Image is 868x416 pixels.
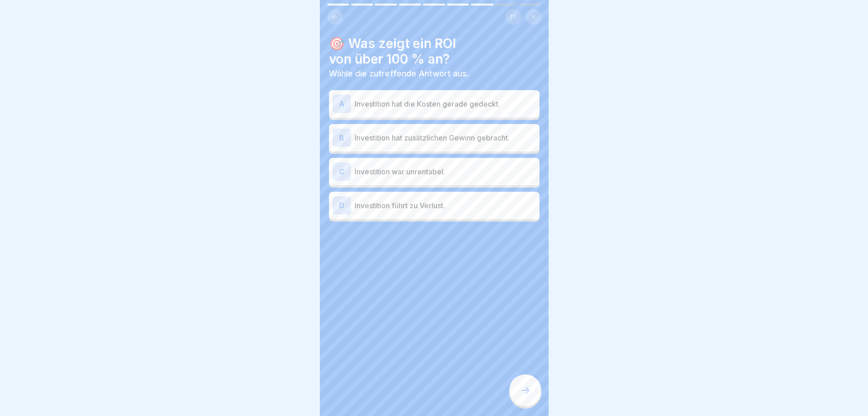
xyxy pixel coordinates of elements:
[333,95,351,113] div: A
[355,166,536,177] p: Investition war unrentabel.
[333,196,351,215] div: D
[333,162,351,181] div: C
[355,98,536,109] p: Investition hat die Kosten gerade gedeckt.
[329,69,539,79] p: Wähle die zutreffende Antwort aus.
[355,200,536,211] p: Investition führt zu Verlust.
[329,36,539,67] h4: 🎯 Was zeigt ein ROI von über 100 % an?
[333,129,351,147] div: B
[355,132,536,143] p: Investition hat zusätzlichen Gewinn gebracht.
